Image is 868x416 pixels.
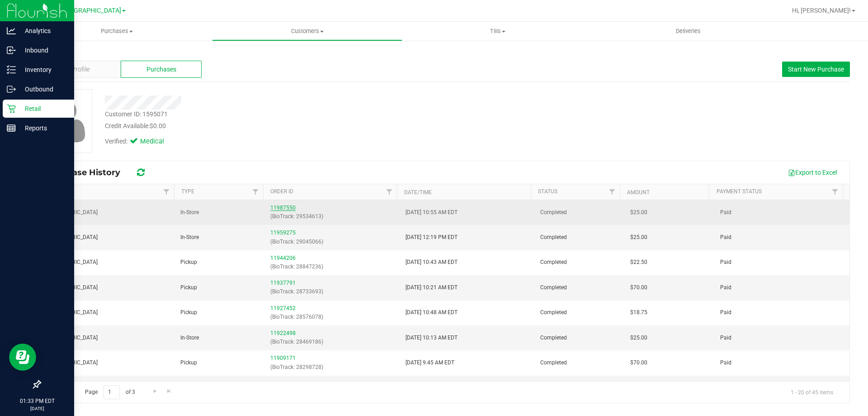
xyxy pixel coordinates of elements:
p: 01:33 PM EDT [4,397,70,405]
span: Page of 3 [77,385,142,399]
a: Filter [605,184,620,200]
span: Start New Purchase [788,66,844,73]
span: $70.00 [630,359,647,367]
a: Filter [828,184,843,200]
a: Tills [402,22,593,41]
a: 11937791 [270,280,296,286]
p: Retail [16,103,70,114]
p: (BioTrack: 28298728) [270,363,394,372]
a: Go to the next page [148,385,161,397]
div: Credit Available: [105,121,503,131]
span: Pickup [180,283,197,292]
span: [DATE] 10:43 AM EDT [406,258,458,267]
a: Date/Time [404,189,432,196]
span: Paid [720,359,731,367]
span: Paid [720,283,731,292]
a: Filter [248,184,263,200]
a: 11922498 [270,330,296,336]
span: 1 - 20 of 45 items [783,385,840,399]
a: 11959275 [270,230,296,236]
p: (BioTrack: 29045066) [270,238,394,246]
span: Completed [540,283,567,292]
span: Pickup [180,308,197,317]
a: Status [538,188,557,195]
span: Pickup [180,258,197,267]
a: 11927452 [270,305,296,311]
p: Inbound [16,45,70,56]
p: Inventory [16,64,70,75]
a: Customers [212,22,402,41]
input: 1 [104,385,120,399]
span: In-Store [180,208,199,217]
span: Purchases [22,27,212,35]
span: Paid [720,308,731,317]
span: Deliveries [664,27,713,35]
inline-svg: Inventory [7,65,16,74]
p: (BioTrack: 28576078) [270,313,394,321]
p: (BioTrack: 28847236) [270,263,394,271]
a: Amount [627,189,650,196]
inline-svg: Retail [7,104,16,113]
a: Go to the last page [163,385,176,397]
span: $0.00 [150,122,166,129]
iframe: Resource center [9,344,36,371]
inline-svg: Reports [7,124,16,133]
span: $70.00 [630,283,647,292]
span: $18.75 [630,308,647,317]
span: Paid [720,334,731,342]
span: In-Store [180,233,199,242]
span: [DATE] 9:45 AM EDT [406,359,454,367]
p: Analytics [16,25,70,36]
a: Filter [159,184,174,200]
span: [DATE] 10:55 AM EDT [406,208,458,217]
span: Customers [212,27,402,35]
span: [DATE] 10:48 AM EDT [406,308,458,317]
a: Payment Status [717,188,762,195]
span: [DATE] 10:13 AM EDT [406,334,458,342]
span: [DATE] 12:19 PM EDT [406,233,458,242]
inline-svg: Inbound [7,46,16,55]
p: (BioTrack: 29534613) [270,212,394,221]
span: Tills [403,27,592,35]
span: Medical [140,137,176,147]
span: Purchase History [47,167,129,177]
div: Verified: [105,137,176,147]
span: Completed [540,258,567,267]
span: $25.00 [630,334,647,342]
span: Hi, [PERSON_NAME]! [792,7,851,14]
span: [DATE] 10:21 AM EDT [406,283,458,292]
button: Start New Purchase [782,62,850,77]
p: (BioTrack: 28469186) [270,338,394,346]
p: Reports [16,123,70,134]
span: Paid [720,233,731,242]
span: Pickup [180,359,197,367]
span: Completed [540,308,567,317]
a: 11909171 [270,355,296,361]
div: Customer ID: 1595071 [105,110,168,119]
p: Outbound [16,84,70,95]
inline-svg: Outbound [7,85,16,94]
a: Deliveries [593,22,783,41]
span: Paid [720,208,731,217]
a: 11987550 [270,205,296,211]
inline-svg: Analytics [7,26,16,35]
span: In-Store [180,334,199,342]
span: $25.00 [630,233,647,242]
a: Order ID [270,188,293,195]
span: Completed [540,208,567,217]
span: $25.00 [630,208,647,217]
span: Profile [71,65,90,74]
a: Purchases [22,22,212,41]
span: Purchases [146,65,176,74]
a: 11885728 [270,380,296,387]
p: (BioTrack: 28733693) [270,287,394,296]
span: [GEOGRAPHIC_DATA] [59,7,121,14]
a: 11944206 [270,255,296,261]
p: [DATE] [4,405,70,412]
span: Completed [540,233,567,242]
span: Completed [540,334,567,342]
span: Completed [540,359,567,367]
span: Paid [720,258,731,267]
a: Filter [382,184,397,200]
span: $22.50 [630,258,647,267]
